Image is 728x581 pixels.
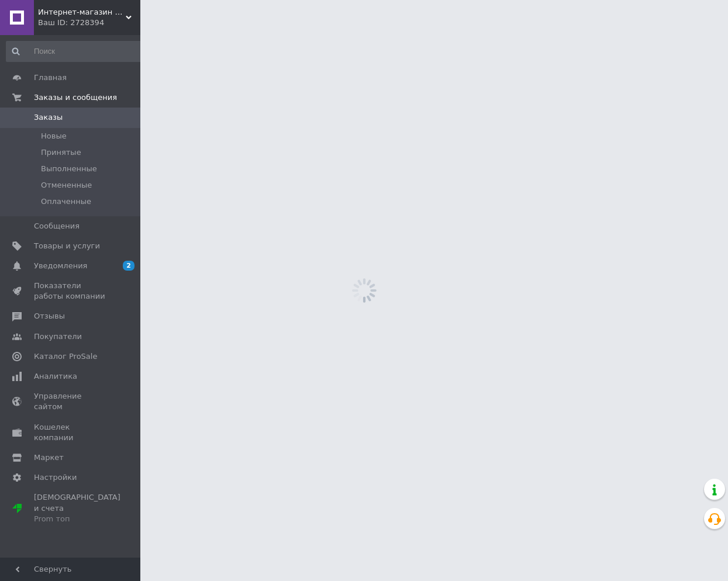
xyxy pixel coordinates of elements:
[38,18,140,28] div: Ваш ID: 2728394
[34,281,108,302] span: Показатели работы компании
[34,391,108,412] span: Управление сайтом
[34,371,77,382] span: Аналитика
[41,131,67,141] span: Новые
[34,241,100,251] span: Товары и услуги
[34,311,65,321] span: Отзывы
[38,7,126,18] span: Интернет-магазин "Лидер"
[34,514,120,524] div: Prom топ
[34,261,87,271] span: Уведомления
[6,41,146,62] input: Поиск
[34,72,67,83] span: Главная
[41,180,92,191] span: Отмененные
[34,492,120,524] span: [DEMOGRAPHIC_DATA] и счета
[34,221,80,231] span: Сообщения
[41,147,81,158] span: Принятые
[41,196,91,207] span: Оплаченные
[34,112,63,123] span: Заказы
[34,331,82,342] span: Покупатели
[41,164,97,174] span: Выполненные
[123,261,134,271] span: 2
[34,422,108,443] span: Кошелек компании
[34,472,77,483] span: Настройки
[34,92,117,103] span: Заказы и сообщения
[34,452,64,463] span: Маркет
[34,351,97,362] span: Каталог ProSale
